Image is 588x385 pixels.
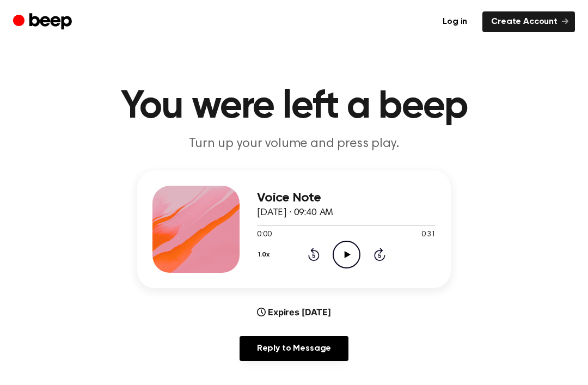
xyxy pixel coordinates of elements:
div: Expires [DATE] [257,305,331,319]
a: Create Account [482,11,575,32]
a: Log in [434,11,476,32]
p: Turn up your volume and press play. [85,135,503,153]
a: Beep [13,11,75,33]
a: Reply to Message [240,336,348,361]
span: [DATE] · 09:40 AM [257,208,333,218]
span: 0:31 [421,229,436,241]
h1: You were left a beep [15,87,573,126]
span: 0:00 [257,229,271,241]
button: 1.0x [257,246,274,264]
h3: Voice Note [257,191,436,205]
